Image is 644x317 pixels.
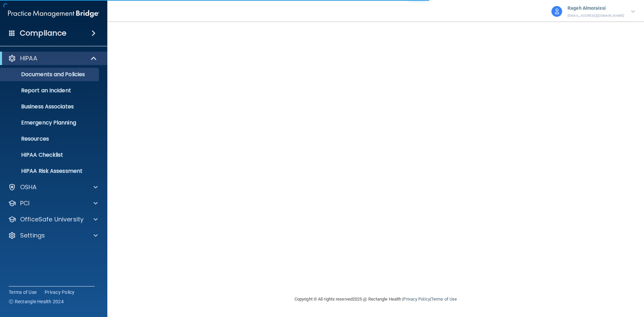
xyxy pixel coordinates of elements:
[4,168,96,174] p: HIPAA Risk Assessment
[4,119,96,126] p: Emergency Planning
[8,215,98,223] a: OfficeSafe University
[568,4,624,13] p: Rageh Almoraissi
[20,183,37,191] p: OSHA
[20,199,30,207] p: PCI
[4,87,96,94] p: Report an Incident
[45,289,75,296] a: Privacy Policy
[4,136,96,142] p: Resources
[568,13,624,19] p: [EMAIL_ADDRESS][DOMAIN_NAME]
[9,298,64,305] span: Ⓒ Rectangle Health 2024
[20,215,84,223] p: OfficeSafe University
[403,297,430,302] a: Privacy Policy
[4,152,96,158] p: HIPAA Checklist
[8,231,98,240] a: Settings
[8,183,98,191] a: OSHA
[253,288,498,310] div: Copyright © All rights reserved 2025 @ Rectangle Health | |
[20,231,45,240] p: Settings
[631,10,635,13] img: arrow-down.227dba2b.svg
[4,71,96,78] p: Documents and Policies
[8,199,98,207] a: PCI
[9,289,37,296] a: Terms of Use
[431,297,457,302] a: Terms of Use
[4,103,96,110] p: Business Associates
[8,7,99,20] img: PMB logo
[8,54,97,62] a: HIPAA
[551,6,562,17] img: avatar.17b06cb7.svg
[20,29,66,38] h4: Compliance
[20,54,37,62] p: HIPAA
